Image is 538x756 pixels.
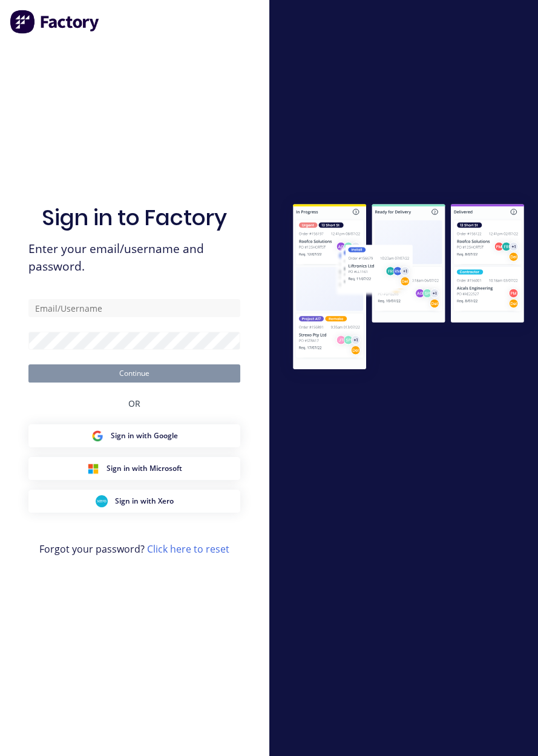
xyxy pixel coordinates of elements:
button: Microsoft Sign inSign in with Microsoft [28,457,240,480]
img: Factory [10,10,100,34]
button: Xero Sign inSign in with Xero [28,490,240,513]
span: Sign in with Microsoft [107,463,182,474]
button: Google Sign inSign in with Google [28,424,240,447]
img: Microsoft Sign in [87,462,99,475]
img: Google Sign in [91,430,103,442]
a: Click here to reset [147,542,229,556]
span: Forgot your password? [39,542,229,556]
span: Sign in with Xero [115,496,174,507]
img: Xero Sign in [96,495,108,507]
button: Continue [28,364,240,383]
h1: Sign in to Factory [42,205,227,231]
div: OR [128,383,140,424]
span: Enter your email/username and password. [28,240,240,275]
span: Sign in with Google [111,430,178,441]
input: Email/Username [28,299,240,317]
